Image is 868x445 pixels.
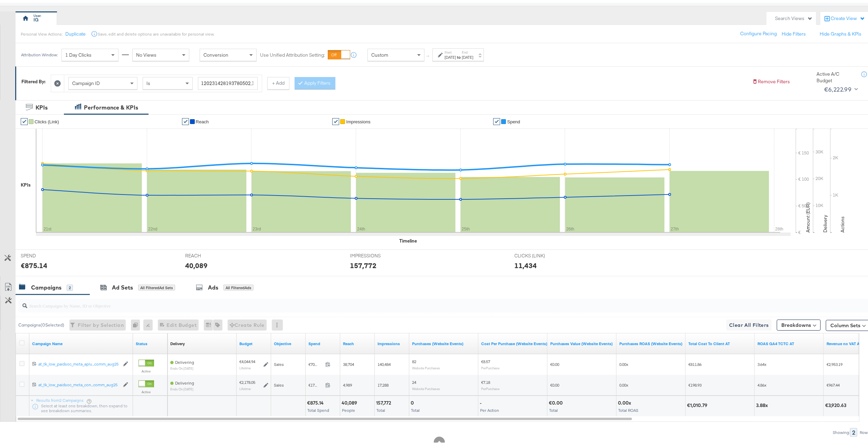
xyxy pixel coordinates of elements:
[411,405,420,410] span: Total
[342,405,355,410] span: People
[185,250,237,256] span: REACH
[170,364,194,368] sub: ends on [DATE]
[84,101,138,109] div: Performance & KPIs
[821,81,859,92] button: €6,222.99
[38,379,120,385] a: at_tk_low_paidsoc_meta_con...comm_aug25
[182,115,189,122] a: ✔
[619,338,683,344] a: The total value of the purchase actions divided by spend tracked by your Custom Audience pixel on...
[170,385,194,388] sub: ends on [DATE]
[822,212,828,230] text: Delivery
[412,363,440,367] sub: Website Purchases
[332,115,339,122] a: ✔
[138,282,175,288] div: All Filtered Ad Sets
[343,380,352,385] span: 4,989
[480,397,484,404] div: -
[27,293,790,307] input: Search Campaigns by Name, ID or Objective
[376,405,385,410] span: Total
[350,250,402,256] span: IMPRESSIONS
[34,14,39,20] div: IG
[411,397,416,404] div: 0
[343,359,354,364] span: 38,704
[136,49,156,55] span: No Views
[21,76,46,82] div: Filtered By:
[777,317,821,328] button: Breakdowns
[839,214,846,230] text: Actions
[146,77,150,84] span: Is
[98,29,214,34] div: Save, edit and delete options are unavailable for personal view.
[18,319,64,325] div: Campaigns ( 0 Selected)
[782,28,806,35] button: Hide Filters
[65,49,92,55] span: 1 Day Clicks
[21,50,58,55] div: Attribution Window:
[735,25,782,37] button: Configure Pacing
[507,116,520,122] span: Spend
[824,82,852,92] div: €6,222.99
[267,74,289,87] button: + Add
[308,338,337,344] a: The total amount spent to date.
[170,338,185,344] a: Reflects the ability of your Ad Campaign to achieve delivery based on ad states, schedule and bud...
[515,250,566,256] span: CLICKS (LINK)
[175,357,194,362] span: Delivering
[139,387,154,391] label: Active
[481,384,499,388] sub: Per Purchase
[196,116,209,122] span: Reach
[456,52,462,57] strong: to
[170,338,185,344] div: Delivery
[850,425,857,434] div: 2
[208,281,218,289] div: Ads
[550,380,559,385] span: €0.00
[619,359,628,364] span: 0.00x
[239,338,268,344] a: The maximum amount you're willing to spend on your ads, on average each day or over the lifetime ...
[687,399,709,406] div: €1,010.79
[38,359,120,364] div: at_tk_low_paidsoc_meta_aplu...comm_aug25
[445,52,456,57] div: [DATE]
[21,115,28,122] a: ✔
[350,258,376,268] div: 157,772
[549,405,558,410] span: Total
[726,317,772,328] button: Clear All Filters
[35,116,59,122] span: Clicks (Link)
[175,378,194,383] span: Delivering
[239,384,251,388] sub: Lifetime
[820,28,861,35] button: Hide Graphs & KPIs
[729,318,769,327] span: Clear All Filters
[260,49,325,56] label: Use Unified Attribution Setting:
[549,397,565,404] div: €0.00
[378,359,391,364] span: 140,484
[198,74,258,87] input: Enter a search term
[832,427,850,432] div: Showing:
[412,377,416,382] span: 24
[756,399,770,406] div: 3.88x
[376,397,393,404] div: 157,772
[307,397,326,404] div: €875.14
[32,338,130,344] a: Your campaign name.
[136,338,165,344] a: Shows the current state of your Ad Campaign.
[481,338,547,344] a: The average cost for each purchase tracked by your Custom Audience pixel on your website after pe...
[131,317,143,328] div: 0
[550,359,559,364] span: €0.00
[378,380,389,385] span: 17,288
[378,338,407,344] a: The number of times your ad was served. On mobile apps an ad is counted as served the first time ...
[308,380,323,385] span: €172.23
[481,363,499,367] sub: Per Purchase
[21,258,47,268] div: €875.14
[239,356,255,362] div: €4,044.94
[38,359,120,364] a: at_tk_low_paidsoc_meta_aplu...comm_aug25
[688,359,702,364] span: €811.86
[346,116,370,122] span: Impressions
[445,47,456,52] label: Start:
[825,399,848,406] div: €3,920.63
[38,379,120,385] div: at_tk_low_paidsoc_meta_con...comm_aug25
[515,258,537,268] div: 11,434
[343,338,372,344] a: The number of people your ad was served to.
[619,380,628,385] span: 0.00x
[21,29,63,34] div: Personal View Actions:
[65,28,86,35] button: Duplicate
[817,68,855,81] div: Active A/C Budget
[412,356,416,361] span: 82
[274,338,303,344] a: Your campaign's objective.
[618,397,633,404] div: 0.00x
[203,49,228,55] span: Conversion
[412,338,476,344] a: The number of times a purchase was made tracked by your Custom Audience pixel on your website aft...
[550,338,614,344] a: The total value of the purchase actions tracked by your Custom Audience pixel on your website aft...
